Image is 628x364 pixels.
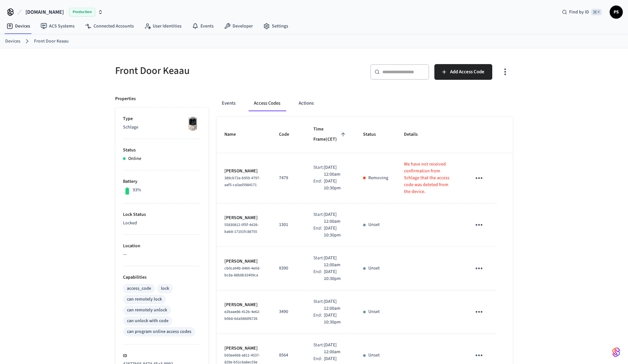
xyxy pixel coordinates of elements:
[313,178,324,192] div: End:
[404,130,426,140] span: Details
[69,8,95,16] span: Production
[324,342,347,355] p: [DATE] 12:00am
[123,178,201,185] p: Battery
[115,95,136,102] p: Properties
[258,20,293,32] a: Settings
[224,345,263,352] p: [PERSON_NAME]
[35,20,80,32] a: ACS Systems
[324,298,347,312] p: [DATE] 12:00am
[128,155,141,162] p: Online
[219,20,258,32] a: Developer
[127,285,151,292] div: access_code
[224,215,263,221] p: [PERSON_NAME]
[368,221,380,228] p: Unset
[26,8,64,16] span: [DOMAIN_NAME]
[133,187,141,194] p: 93%
[34,38,69,45] a: Front Door Keaau
[610,6,623,19] button: PS
[569,9,589,15] span: Find by ID
[279,308,298,315] p: 3490
[249,95,286,111] button: Access Codes
[127,296,162,303] div: can remotely lock
[80,20,139,32] a: Connected Accounts
[224,266,261,278] span: cb0ca94b-8460-4e0d-bc8a-88b8b32409ca
[324,269,347,282] p: [DATE] 10:30pm
[127,307,167,314] div: can remotely unlock
[368,175,388,182] p: Removing
[324,178,347,192] p: [DATE] 10:30pm
[224,168,263,175] p: [PERSON_NAME]
[324,255,347,269] p: [DATE] 12:00am
[324,164,347,178] p: [DATE] 12:00am
[279,130,298,140] span: Code
[1,20,35,32] a: Devices
[139,20,187,32] a: User Identities
[324,211,347,225] p: [DATE] 12:00am
[123,124,201,131] p: Schlage
[591,9,602,15] span: ⌘ K
[224,175,260,188] span: 389cb72a-b959-4797-aaf5-ca3ad5984171
[293,95,319,111] button: Actions
[187,20,219,32] a: Events
[450,68,484,76] span: Add Access Code
[5,38,20,45] a: Devices
[224,130,244,140] span: Name
[279,352,298,359] p: 8564
[313,298,324,312] div: Start:
[612,347,620,357] img: SeamLogoGradient.69752ec5.svg
[224,309,260,321] span: e2baae86-412b-4e62-b0b8-6da5866f6726
[123,274,201,281] p: Capabilities
[368,308,380,315] p: Unset
[123,147,201,154] p: Status
[404,161,456,195] p: We have not received confirmation from Schlage that the access code was deleted from the device.
[161,285,169,292] div: lock
[123,115,201,122] p: Type
[217,95,513,111] div: ant example
[123,211,201,218] p: Lock Status
[279,175,298,182] p: 7479
[127,318,168,324] div: can unlock with code
[224,302,263,308] p: [PERSON_NAME]
[217,95,241,111] button: Events
[368,265,380,272] p: Unset
[313,312,324,326] div: End:
[313,342,324,355] div: Start:
[324,225,347,239] p: [DATE] 10:30pm
[313,124,347,145] span: Time Frame(CET)
[279,221,298,228] p: 1301
[123,251,201,258] p: —
[123,220,201,227] p: Locked
[313,164,324,178] div: Start:
[368,352,380,359] p: Unset
[123,243,201,250] p: Location
[313,269,324,282] div: End:
[313,225,324,239] div: End:
[184,115,201,132] img: Schlage Sense Smart Deadbolt with Camelot Trim, Front
[224,258,263,265] p: [PERSON_NAME]
[434,64,492,80] button: Add Access Code
[123,353,201,359] p: ID
[363,130,384,140] span: Status
[224,222,259,234] span: 55830812-0f5f-4d26-bab8-17101fc88755
[115,64,310,78] h5: Front Door Keaau
[313,255,324,269] div: Start:
[313,211,324,225] div: Start:
[279,265,298,272] p: 8390
[127,328,191,335] div: can program online access codes
[610,6,622,18] span: PS
[324,312,347,326] p: [DATE] 10:30pm
[557,6,607,18] div: Find by ID⌘ K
